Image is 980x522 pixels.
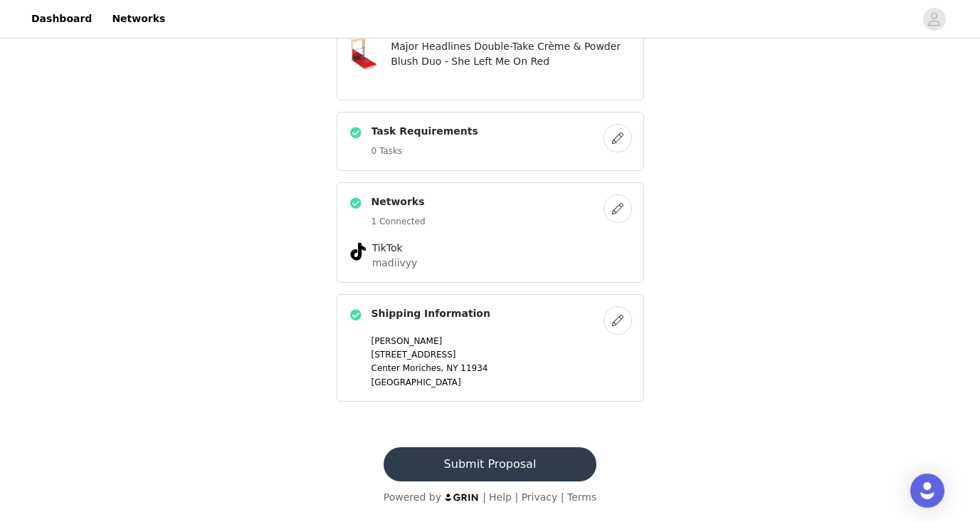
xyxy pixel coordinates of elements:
a: Networks [103,3,174,35]
button: Submit Proposal [384,447,596,481]
div: Shipping Information [337,294,644,402]
div: Open Intercom Messenger [910,474,944,508]
h4: Task Requirements [372,124,478,139]
p: [GEOGRAPHIC_DATA] [372,376,632,389]
span: | [483,491,486,503]
div: Networks [337,182,644,283]
div: Task Requirements [337,112,644,171]
h5: 1 Connected [372,215,426,228]
img: Major Headlines Double-Take Crème & Powder Blush Duo - She Left Me On Red [339,31,385,77]
p: madiivyy [372,256,608,271]
img: logo [444,493,480,502]
span: Powered by [384,491,441,503]
a: Terms [567,491,596,503]
h5: 0 Tasks [372,145,478,157]
a: Help [489,491,512,503]
p: [STREET_ADDRESS] [372,348,632,361]
span: Center Moriches, [372,363,444,373]
div: avatar [927,8,941,31]
p: [PERSON_NAME] [372,335,632,348]
span: NY [446,363,458,373]
a: Privacy [522,491,558,503]
span: 11934 [460,363,488,373]
h4: Networks [372,194,426,209]
h4: Major Headlines Double-Take Crème & Powder Blush Duo - She Left Me On Red [391,39,631,69]
span: | [515,491,518,503]
a: Dashboard [23,3,100,35]
h4: TikTok [372,241,608,256]
span: | [561,491,564,503]
h4: Shipping Information [372,306,490,321]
